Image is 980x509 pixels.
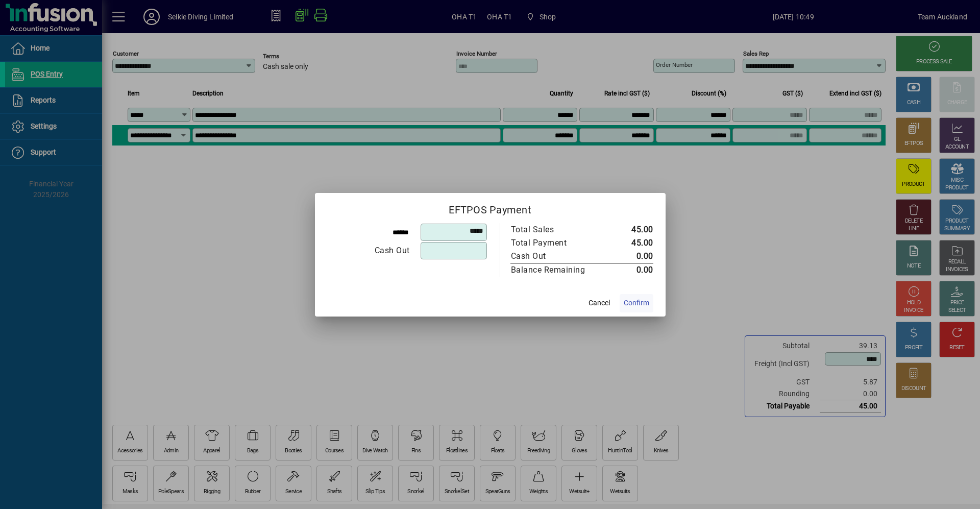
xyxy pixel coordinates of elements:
td: 45.00 [607,223,653,236]
button: Cancel [583,294,616,312]
span: Confirm [624,298,649,308]
h2: EFTPOS Payment [315,193,666,223]
td: 0.00 [607,250,653,263]
td: Total Payment [510,236,607,250]
td: 45.00 [607,236,653,250]
button: Confirm [620,294,653,312]
div: Cash Out [511,250,597,262]
td: Total Sales [510,223,607,236]
td: 0.00 [607,263,653,277]
span: Cancel [589,298,610,308]
div: Balance Remaining [511,264,597,276]
div: Cash Out [328,245,410,257]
